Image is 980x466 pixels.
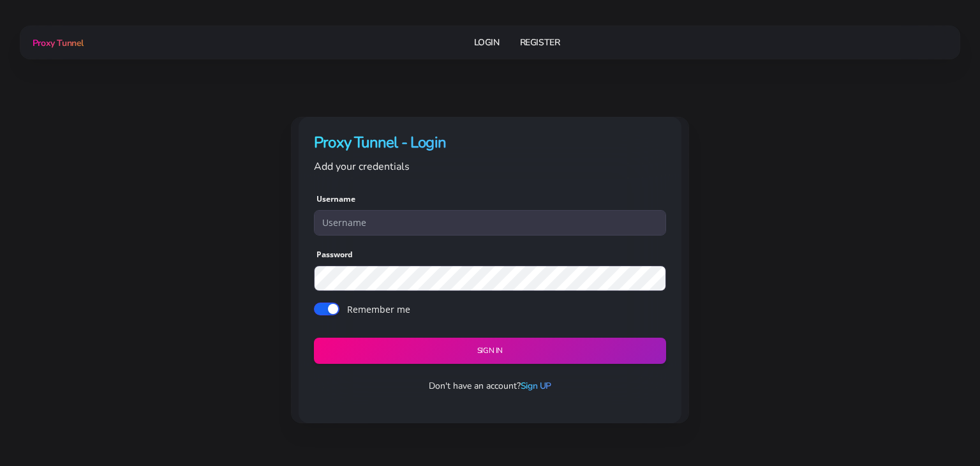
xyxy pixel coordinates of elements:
[347,303,410,316] label: Remember me
[314,132,666,153] h4: Proxy Tunnel - Login
[474,31,500,54] a: Login
[30,33,84,53] a: Proxy Tunnel
[304,379,676,393] p: Don't have an account?
[316,249,353,260] label: Password
[907,393,964,450] iframe: Webchat Widget
[314,338,666,364] button: Sign in
[33,37,84,49] span: Proxy Tunnel
[316,193,355,205] label: Username
[521,380,551,392] a: Sign UP
[314,158,666,175] p: Add your credentials
[520,31,560,54] a: Register
[314,210,666,236] input: Username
